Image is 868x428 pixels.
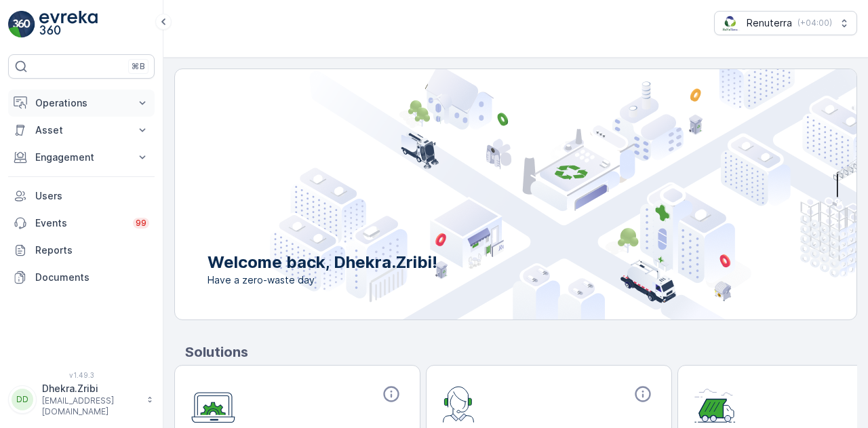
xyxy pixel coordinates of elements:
div: DD [12,389,33,410]
p: Asset [35,123,127,137]
p: Users [35,189,149,203]
p: Welcome back, Dhekra.Zribi! [208,252,437,273]
a: Documents [8,264,155,291]
img: module-icon [443,385,475,423]
p: [EMAIL_ADDRESS][DOMAIN_NAME] [42,395,140,417]
p: Engagement [35,151,127,164]
img: logo_light-DOdMpM7g.png [39,11,98,38]
span: v 1.49.3 [8,371,155,379]
img: city illustration [270,69,856,319]
p: Renuterra [747,16,792,30]
p: 99 [136,218,146,229]
p: Dhekra.Zribi [42,382,140,395]
button: Operations [8,90,155,117]
a: Events99 [8,210,155,237]
a: Users [8,182,155,210]
img: module-icon [191,385,235,423]
button: DDDhekra.Zribi[EMAIL_ADDRESS][DOMAIN_NAME] [8,382,155,417]
button: Renuterra(+04:00) [714,11,857,35]
p: Documents [35,271,149,284]
p: ( +04:00 ) [797,18,832,28]
p: Reports [35,244,149,257]
p: Solutions [185,342,857,362]
a: Reports [8,237,155,264]
span: Have a zero-waste day [208,273,437,287]
button: Asset [8,117,155,144]
img: logo [8,11,35,38]
p: Events [35,216,125,230]
button: Engagement [8,144,155,171]
p: ⌘B [132,61,145,72]
img: module-icon [694,385,736,423]
p: Operations [35,96,127,110]
img: Screenshot_2024-07-26_at_13.33.01.png [720,16,741,31]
